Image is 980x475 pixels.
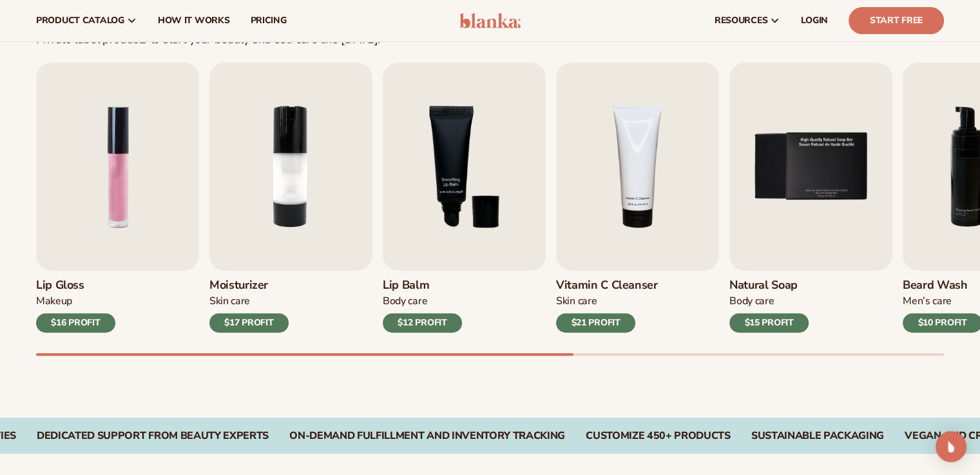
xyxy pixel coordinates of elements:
div: $21 PROFIT [556,313,635,333]
img: logo [459,13,521,28]
span: pricing [250,15,286,26]
div: Skin Care [556,295,658,308]
div: CUSTOMIZE 450+ PRODUCTS [586,430,731,442]
div: Dedicated Support From Beauty Experts [37,430,269,442]
span: LOGIN [801,15,828,26]
span: product catalog [36,15,124,26]
div: Open Intercom Messenger [936,431,966,462]
span: How It Works [158,15,230,26]
a: 4 / 9 [556,63,719,333]
div: Private label products to start your beauty and self care line [DATE]. [36,33,380,47]
a: 5 / 9 [729,63,892,333]
div: $16 PROFIT [36,313,115,333]
div: $17 PROFIT [209,313,289,333]
div: $12 PROFIT [383,313,462,333]
div: On-Demand Fulfillment and Inventory Tracking [289,430,565,442]
div: SUSTAINABLE PACKAGING [751,430,884,442]
a: 1 / 9 [36,63,199,333]
a: 2 / 9 [209,63,372,333]
div: Makeup [36,295,115,308]
a: 3 / 9 [383,63,546,333]
h3: Lip Gloss [36,278,115,293]
div: $15 PROFIT [729,313,809,333]
h3: Vitamin C Cleanser [556,278,658,293]
h3: Moisturizer [209,278,289,293]
div: Body Care [383,295,462,308]
h3: Natural Soap [729,278,809,293]
div: Skin Care [209,295,289,308]
span: resources [715,15,767,26]
a: Start Free [849,7,944,34]
div: Body Care [729,295,809,308]
h3: Lip Balm [383,278,462,293]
